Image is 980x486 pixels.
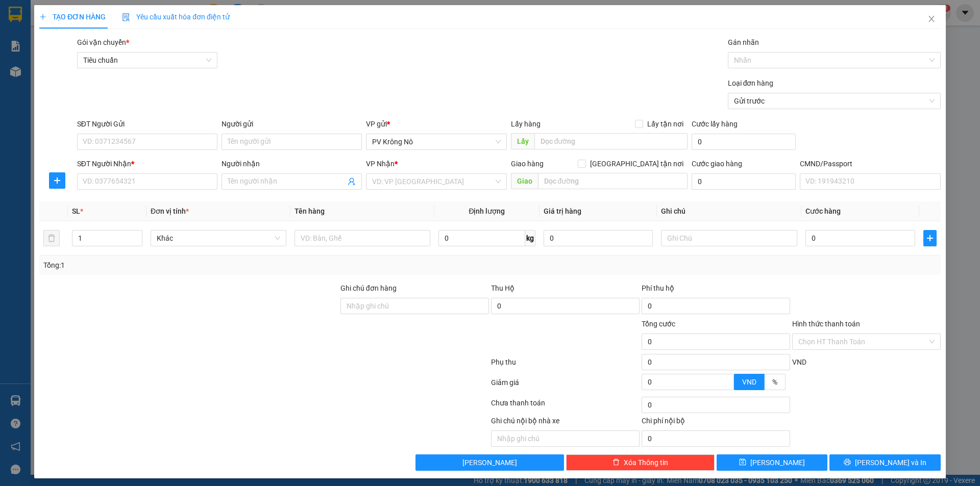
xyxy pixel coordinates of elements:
div: Người nhận [222,158,362,169]
span: down [725,383,731,389]
label: Loại đơn hàng [728,79,774,87]
span: up [134,232,140,238]
span: [PERSON_NAME] [463,457,518,468]
label: Cước lấy hàng [692,120,738,128]
input: Ghi chú đơn hàng [340,298,489,314]
span: plus [50,176,65,185]
img: icon [122,13,130,21]
span: plus [924,234,936,242]
button: printer[PERSON_NAME] và In [830,454,941,471]
div: Tổng: 1 [43,260,378,271]
input: Cước giao hàng [692,173,796,190]
span: Giá trị hàng [544,207,581,215]
span: Decrease Value [131,238,142,246]
span: Increase Value [131,231,142,238]
span: VND [742,378,756,386]
label: Gán nhãn [728,38,759,46]
span: Giao hàng [511,160,544,168]
span: [PERSON_NAME] [751,457,805,468]
span: Định lượng [469,207,505,215]
span: Increase Value [722,374,733,382]
input: Dọc đường [538,173,688,189]
div: Chưa thanh toán [490,397,641,415]
span: Gói vận chuyển [77,38,129,46]
div: Giảm giá [490,377,641,395]
div: Ghi chú nội bộ nhà xe [491,415,640,430]
div: Phụ thu [490,356,641,374]
span: [GEOGRAPHIC_DATA] tận nơi [586,158,688,169]
div: CMND/Passport [800,158,940,169]
span: save [740,458,747,467]
input: Nhập ghi chú [491,430,640,447]
div: Người gửi [222,118,362,130]
span: VP Nhận [366,160,395,168]
span: Lấy [511,133,534,149]
span: VND [792,358,806,366]
span: Lấy tận nơi [643,118,688,130]
span: up [725,375,731,381]
span: down [134,239,140,245]
span: user-add [348,177,356,186]
span: Tên hàng [295,207,325,215]
span: Lấy hàng [511,120,541,128]
input: VD: Bàn, Ghế [295,230,430,246]
span: Decrease Value [722,382,733,390]
th: Ghi chú [657,201,801,221]
div: VP gửi [366,118,507,130]
input: 0 [544,230,653,246]
input: Dọc đường [534,133,688,149]
span: TẠO ĐƠN HÀNG [39,13,106,21]
span: Xóa Thông tin [624,457,668,468]
label: Hình thức thanh toán [792,320,860,328]
span: Thu Hộ [491,284,514,292]
label: Cước giao hàng [692,160,742,168]
span: PV Krông Nô [373,134,501,149]
input: Cước lấy hàng [692,134,796,150]
span: close [927,15,936,23]
span: Yêu cầu xuất hóa đơn điện tử [122,13,230,21]
div: Chi phí nội bộ [642,415,790,430]
span: Đơn vị tính [151,207,189,215]
button: save[PERSON_NAME] [717,454,827,471]
span: Gửi trước [734,93,935,109]
button: plus [923,230,937,246]
button: Close [917,5,946,34]
span: Giao [511,173,538,189]
span: Tiêu chuẩn [83,53,211,68]
button: [PERSON_NAME] [416,454,565,471]
span: SL [72,207,80,215]
span: printer [844,458,851,467]
span: Khác [157,231,280,246]
span: plus [39,13,46,20]
span: [PERSON_NAME] và In [855,457,926,468]
div: SĐT Người Gửi [77,118,217,130]
button: delete [43,230,60,246]
span: kg [525,230,535,246]
span: % [772,378,777,386]
span: Tổng cước [642,320,675,328]
button: deleteXóa Thông tin [567,454,715,471]
button: plus [49,172,65,189]
span: delete [612,458,620,467]
div: SĐT Người Nhận [77,158,217,169]
input: Ghi Chú [661,230,797,246]
div: Phí thu hộ [642,283,790,298]
label: Ghi chú đơn hàng [340,284,397,292]
span: Cước hàng [805,207,841,215]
